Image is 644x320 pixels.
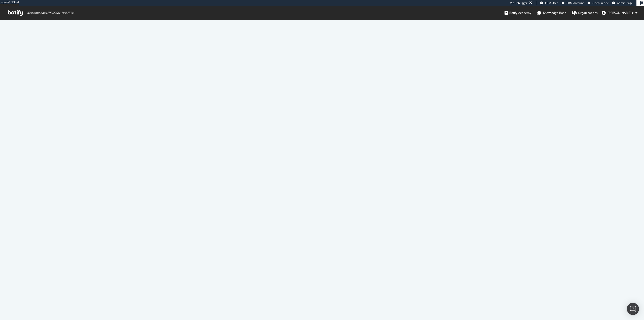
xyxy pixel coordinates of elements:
[598,9,641,17] button: [PERSON_NAME].r
[505,10,531,15] div: Botify Academy
[562,1,584,5] a: CRM Account
[566,1,584,5] span: CRM Account
[612,1,633,5] a: Admin Page
[537,6,566,20] a: Knowledge Base
[592,1,609,5] span: Open in dev
[537,10,566,15] div: Knowledge Base
[545,1,558,5] span: CRM User
[588,1,609,5] a: Open in dev
[510,1,528,5] div: Viz Debugger:
[572,10,598,15] div: Organizations
[608,11,633,15] span: arthur.r
[304,157,340,175] div: animation
[617,1,633,5] span: Admin Page
[572,6,598,20] a: Organizations
[26,11,74,15] span: Welcome back, [PERSON_NAME].r !
[627,303,639,315] div: Open Intercom Messenger
[540,1,558,5] a: CRM User
[505,6,531,20] a: Botify Academy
